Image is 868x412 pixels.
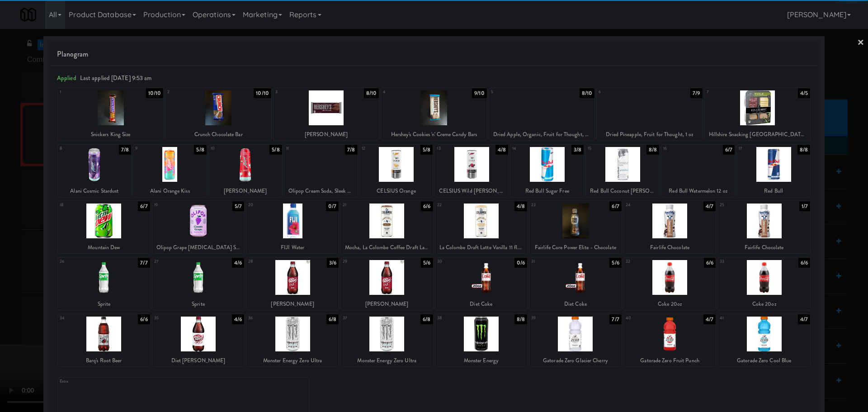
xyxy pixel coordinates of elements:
[580,88,594,98] div: 8/10
[57,47,811,61] span: Planogram
[624,258,716,310] div: 326/6Coke 20oz
[512,185,582,197] div: Red Bull Sugar Free
[341,355,433,366] div: Monster Energy Zero Ultra
[737,145,810,197] div: 178/8Red Bull
[165,88,271,140] div: 210/10Crunch Chocolate Bar
[275,129,377,140] div: [PERSON_NAME]
[531,298,620,310] div: Diet Coke
[59,129,162,140] div: Snickers King Size
[437,242,526,253] div: La Colombe Draft Latte Vanilla 11 fl. oz.
[529,298,622,310] div: Diet Coke
[624,298,716,310] div: Coke 20oz
[531,314,576,322] div: 39
[154,355,243,366] div: Diet [PERSON_NAME]
[435,201,528,253] div: 224/8La Colombe Draft Latte Vanilla 11 fl. oz.
[152,314,245,366] div: 354/6Diet [PERSON_NAME]
[797,145,810,155] div: 8/8
[345,145,357,155] div: 7/8
[167,129,269,140] div: Crunch Chocolate Bar
[661,145,735,197] div: 166/7Red Bull Watermelon 12 oz
[138,314,150,324] div: 6/6
[703,201,716,211] div: 4/7
[342,242,432,253] div: Mocha, La Colombe Coffee Draft Latte
[529,242,622,253] div: Fairlife Core Power Elite - Chocolate
[165,129,271,140] div: Crunch Chocolate Bar
[437,314,481,322] div: 38
[704,258,716,268] div: 6/6
[626,258,670,265] div: 32
[531,258,576,265] div: 31
[58,88,163,140] div: 110/10Snickers King Size
[495,145,508,155] div: 4/8
[361,185,432,197] div: CELSIUS Orange
[510,185,584,197] div: Red Bull Sugar Free
[435,242,528,253] div: La Colombe Draft Latte Vanilla 11 fl. oz.
[437,201,481,209] div: 22
[58,298,150,310] div: Sprite
[435,314,528,366] div: 388/8Monster Energy
[133,145,207,197] div: 95/8Alani Orange Kiss
[341,298,433,310] div: [PERSON_NAME]
[437,355,526,366] div: Monster Energy
[246,355,339,366] div: Monster Energy Zero Ultra
[626,314,670,322] div: 40
[690,88,702,98] div: 7/9
[210,185,281,197] div: [PERSON_NAME]
[514,258,527,268] div: 0/6
[703,314,716,324] div: 4/7
[248,242,337,253] div: FIJI Water
[58,242,150,253] div: Mountain Dew
[119,145,131,155] div: 7/8
[152,201,245,253] div: 195/7Olipop Grape [MEDICAL_DATA] Soda
[436,185,507,197] div: CELSIUS Wild [PERSON_NAME]
[154,258,198,265] div: 27
[58,185,131,197] div: Alani Cosmic Stardust
[80,74,152,82] span: Last applied [DATE] 9:53 am
[360,145,433,197] div: 125/8CELSIUS Orange
[705,129,810,140] div: Hillshire Snacking [GEOGRAPHIC_DATA]
[248,298,337,310] div: [PERSON_NAME]
[719,242,809,253] div: Fairlife Chocolate
[59,355,149,366] div: Barq's Root Beer
[512,145,547,152] div: 14
[232,201,244,211] div: 5/7
[489,88,594,140] div: 58/10Dried Apple, Organic, Fruit for Thought, 0.7oz
[586,185,659,197] div: Red Bull Coconut [PERSON_NAME]
[723,145,735,155] div: 6/7
[739,145,774,152] div: 17
[58,129,163,140] div: Snickers King Size
[705,88,810,140] div: 74/5Hillshire Snacking [GEOGRAPHIC_DATA]
[59,298,149,310] div: Sprite
[421,258,433,268] div: 5/6
[274,129,379,140] div: [PERSON_NAME]
[286,185,356,197] div: Olipop Cream Soda, Sleek Can, 12 fl. oz.
[60,201,104,209] div: 18
[327,258,339,268] div: 3/6
[437,258,481,265] div: 30
[663,145,698,152] div: 16
[57,74,76,82] span: Applied
[60,378,183,385] div: Extra
[571,145,584,155] div: 3/8
[421,201,433,211] div: 6/6
[588,145,623,152] div: 15
[152,242,245,253] div: Olipop Grape [MEDICAL_DATA] Soda
[718,242,810,253] div: Fairlife Chocolate
[284,145,358,197] div: 117/8Olipop Cream Soda, Sleek Can, 12 fl. oz.
[286,145,321,152] div: 11
[706,129,809,140] div: Hillshire Snacking [GEOGRAPHIC_DATA]
[529,355,622,366] div: Gatorade Zero Glacier Cherry
[248,314,292,322] div: 36
[60,88,111,96] div: 1
[275,88,326,96] div: 3
[58,258,150,310] div: 267/7Sprite
[342,355,432,366] div: Monster Energy Zero Ultra
[146,88,164,98] div: 10/10
[625,355,715,366] div: Gatorade Zero Fruit Punch
[661,185,735,197] div: Red Bull Watermelon 12 oz
[154,242,243,253] div: Olipop Grape [MEDICAL_DATA] Soda
[738,185,809,197] div: Red Bull
[246,298,339,310] div: [PERSON_NAME]
[343,201,387,209] div: 21
[194,145,206,155] div: 5/8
